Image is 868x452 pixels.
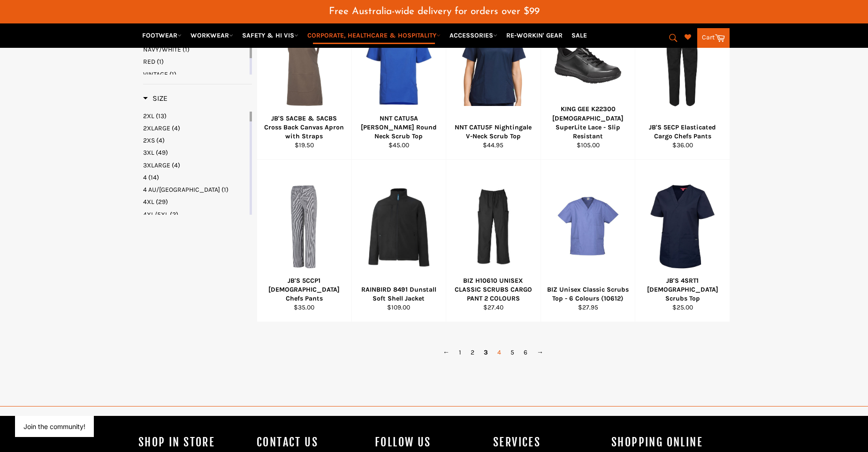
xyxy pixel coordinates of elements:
[143,58,155,66] span: RED
[138,435,247,450] h4: Shop In Store
[187,27,237,44] a: WORKWEAR
[143,124,170,132] span: 2XLARGE
[541,160,635,322] a: BIZ Unisex Classic Scrubs Top - 6 Colours (10612)BIZ Unisex Classic Scrubs Top - 6 Colours (10612...
[143,112,154,120] span: 2XL
[156,149,168,157] span: (49)
[143,136,248,145] a: 2XS
[172,124,180,132] span: (4)
[446,160,541,322] a: BIZ H10610 UNISEX CLASSIC SCRUBS CARGO PANT 2 COLOURSBIZ H10610 UNISEX CLASSIC SCRUBS CARGO PANT ...
[611,435,720,450] h4: SHOPPING ONLINE
[452,123,535,141] div: NNT CATU5F Nightingale V-Neck Scrub Top
[143,45,181,53] span: NAVY/WHITE
[257,435,365,450] h4: Contact Us
[143,186,220,194] span: 4 AU/[GEOGRAPHIC_DATA]
[479,346,493,359] span: 3
[547,105,629,141] div: KING GEE K22300 [DEMOGRAPHIC_DATA] SuperLite Lace - Slip Resistant
[493,346,506,359] a: 4
[143,94,168,103] span: Size
[438,346,454,359] a: ←
[257,160,351,322] a: JB'S 5CCP1 Ladies Chefs PantsJB'S 5CCP1 [DEMOGRAPHIC_DATA] Chefs Pants$35.00
[446,27,501,44] a: ACCESSORIES
[156,136,165,144] span: (4)
[156,198,168,206] span: (29)
[221,186,228,194] span: (1)
[519,346,532,359] a: 6
[143,210,248,219] a: 4XL/5XL
[547,285,629,303] div: BIZ Unisex Classic Scrubs Top - 6 Colours (10612)
[697,28,730,48] a: Cart
[143,161,248,170] a: 3XLARGE
[358,114,440,141] div: NNT CATU5A [PERSON_NAME] Round Neck Scrub Top
[169,70,176,78] span: (1)
[143,112,248,121] a: 2XL
[143,161,170,169] span: 3XLARGE
[568,27,591,44] a: SALE
[263,276,346,303] div: JB'S 5CCP1 [DEMOGRAPHIC_DATA] Chefs Pants
[358,285,440,303] div: RAINBIRD 8491 Dunstall Soft Shell Jacket
[143,57,248,66] a: RED
[170,211,178,218] span: (2)
[466,346,479,359] a: 2
[143,45,248,54] a: NAVY/WHITE
[143,94,168,103] h3: Size
[452,276,535,303] div: BIZ H10610 UNISEX CLASSIC SCRUBS CARGO PANT 2 COLOURS
[143,148,248,157] a: 3XL
[138,27,185,44] a: FOOTWEAR
[641,276,724,303] div: JB'S 4SRT1 [DEMOGRAPHIC_DATA] Scrubs Top
[532,346,548,359] a: →
[263,114,346,141] div: JB'S 5ACBE & 5ACBS Cross Back Canvas Apron with Straps
[143,173,248,182] a: 4
[375,435,484,450] h4: Follow us
[23,422,85,430] button: Join the community!
[157,58,164,66] span: (1)
[183,45,190,53] span: (1)
[641,123,724,141] div: JB'S 5ECP Elasticated Cargo Chefs Pants
[351,160,446,322] a: RAINBIRD 8491 Dunstall Soft Shell JacketRAINBIRD 8491 Dunstall Soft Shell Jacket$109.00
[454,346,466,359] a: 1
[143,211,168,218] span: 4XL/5XL
[506,346,519,359] a: 5
[503,27,566,44] a: RE-WORKIN' GEAR
[304,27,444,44] a: CORPORATE, HEALTHCARE & HOSPITALITY
[329,7,540,16] span: Free Australia-wide delivery for orders over $99
[143,136,155,144] span: 2XS
[143,70,168,78] span: VINTAGE
[143,70,248,79] a: VINTAGE
[143,124,248,133] a: 2XLARGE
[156,112,167,120] span: (13)
[238,27,302,44] a: SAFETY & HI VIS
[148,173,159,181] span: (14)
[143,149,154,157] span: 3XL
[635,160,730,322] a: JB'S 4SRT1 Ladies Scrubs TopJB'S 4SRT1 [DEMOGRAPHIC_DATA] Scrubs Top$25.00
[143,198,154,206] span: 4XL
[143,197,248,206] a: 4XL
[143,185,248,194] a: 4 AU/US
[493,435,602,450] h4: services
[143,173,147,181] span: 4
[172,161,180,169] span: (4)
